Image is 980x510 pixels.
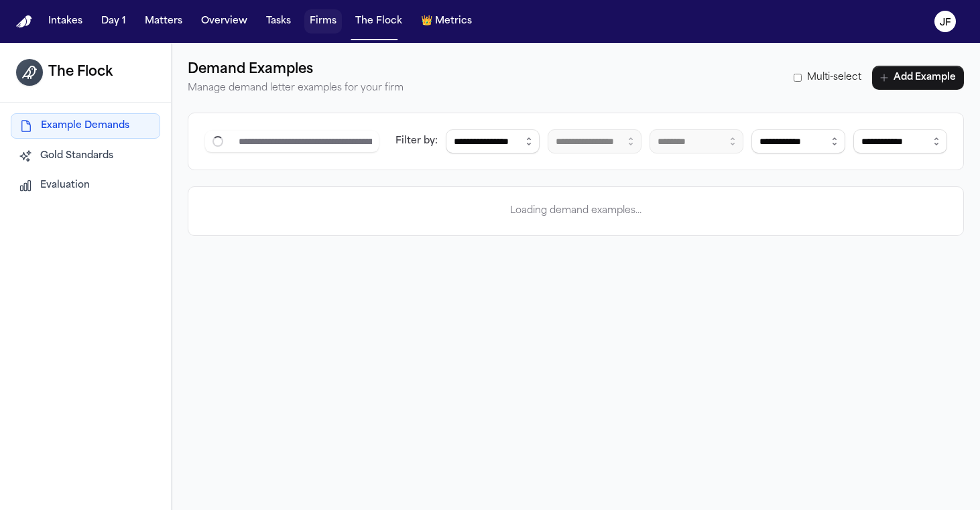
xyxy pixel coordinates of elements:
button: Example Demands [11,113,160,139]
h1: The Flock [48,62,113,83]
button: crownMetrics [416,9,477,34]
button: The Flock [350,9,408,34]
p: Manage demand letter examples for your firm [188,80,404,97]
div: Filter by: [395,135,438,148]
span: Multi-select [807,71,861,84]
button: Intakes [43,9,88,34]
button: Tasks [261,9,296,34]
img: Finch Logo [16,15,32,28]
span: Evaluation [40,179,90,192]
a: Home [16,15,32,28]
span: Gold Standards [40,149,113,163]
span: Example Demands [41,119,129,133]
button: Day 1 [96,9,131,34]
p: Loading demand examples... [204,203,947,219]
button: Firms [304,9,342,34]
button: Overview [196,9,253,34]
button: Gold Standards [11,144,160,168]
input: Multi-select [794,74,802,82]
button: Matters [139,9,188,34]
button: Evaluation [11,174,160,198]
button: Add Example [872,66,964,90]
h1: Demand Examples [188,59,404,80]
